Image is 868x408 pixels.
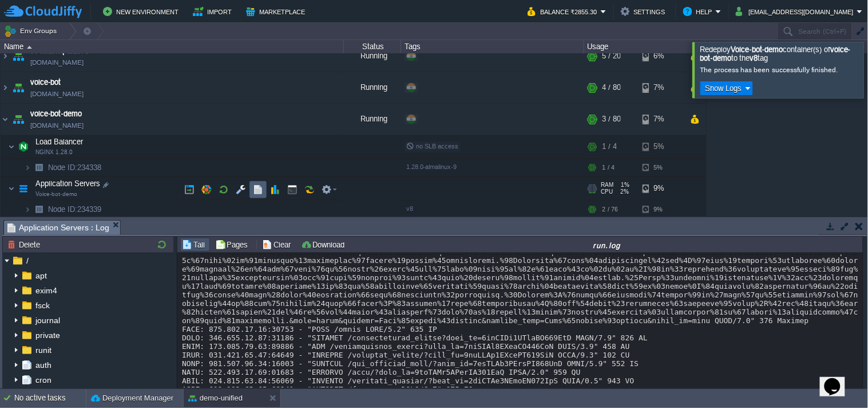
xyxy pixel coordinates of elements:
div: 9% [643,201,680,218]
a: private [33,330,62,340]
img: AMDAwAAAACH5BAEAAAAALAAAAAABAAEAAAICRAEAOw== [10,41,26,72]
a: Node ID:234339 [47,205,103,214]
img: AMDAwAAAACH5BAEAAAAALAAAAAABAAEAAAICRAEAOw== [1,104,10,135]
span: 234338 [47,163,103,172]
img: AMDAwAAAACH5BAEAAAAALAAAAAABAAEAAAICRAEAOw== [24,159,31,176]
img: AMDAwAAAACH5BAEAAAAALAAAAAABAAEAAAICRAEAOw== [10,72,26,103]
div: Running [344,104,401,135]
span: Node ID: [48,163,77,172]
button: Pages [215,240,251,250]
div: Usage [585,40,706,53]
img: AMDAwAAAACH5BAEAAAAALAAAAAABAAEAAAICRAEAOw== [10,104,26,135]
button: Tail [182,240,208,250]
div: 7% [643,104,680,135]
a: cron [33,375,53,385]
span: runit [33,345,53,355]
b: v8 [750,54,758,62]
a: voice-bot [30,77,61,88]
img: CloudJiffy [4,5,82,19]
img: AMDAwAAAACH5BAEAAAAALAAAAAABAAEAAAICRAEAOw== [1,72,10,103]
img: AMDAwAAAACH5BAEAAAAALAAAAAABAAEAAAICRAEAOw== [15,177,31,200]
div: 3 / 80 [603,104,621,135]
div: Tags [402,40,584,53]
a: fsck [33,300,51,311]
button: Import [193,5,236,18]
div: 9% [643,177,680,200]
span: 1.28.0-almalinux-9 [406,163,457,170]
img: AMDAwAAAACH5BAEAAAAALAAAAAABAAEAAAICRAEAOw== [8,177,15,200]
div: Running [344,72,401,103]
button: demo-unified [188,393,243,404]
div: Running [344,41,401,72]
b: Voice-bot-demo [731,45,783,54]
button: [EMAIL_ADDRESS][DOMAIN_NAME] [736,5,857,18]
div: The process has been successfully finished. [700,65,861,74]
div: 7% [643,72,680,103]
a: Node ID:234338 [47,163,103,172]
div: 5 / 20 [603,41,621,72]
div: 5% [643,135,680,158]
a: voice-bot-demo [30,108,82,120]
span: v8 [406,205,413,212]
span: 2% [618,189,629,195]
button: Show Logs [702,83,746,93]
div: 6% [643,41,680,72]
span: NGINX 1.28.0 [35,149,73,156]
span: CPU [601,189,613,195]
img: AMDAwAAAACH5BAEAAAAALAAAAAABAAEAAAICRAEAOw== [8,135,15,158]
a: Load BalancerNGINX 1.28.0 [34,138,85,146]
div: 2 / 76 [603,201,618,218]
a: exim4 [33,285,59,296]
div: run.log [352,240,862,250]
div: No active tasks [14,389,86,407]
button: Clear [262,240,294,250]
button: Env Groups [4,23,61,39]
img: AMDAwAAAACH5BAEAAAAALAAAAAABAAEAAAICRAEAOw== [1,41,10,72]
button: Marketplace [246,5,308,18]
span: Application Servers [34,179,102,189]
span: 234339 [47,205,103,214]
a: journal [33,315,62,325]
button: New Environment [103,5,182,18]
button: Deployment Manager [91,393,173,404]
span: no SLB access [406,143,458,150]
button: Help [683,5,716,18]
img: AMDAwAAAACH5BAEAAAAALAAAAAABAAEAAAICRAEAOw== [31,159,47,176]
a: [DOMAIN_NAME] [30,57,84,68]
img: AMDAwAAAACH5BAEAAAAALAAAAAABAAEAAAICRAEAOw== [27,46,32,49]
a: Application ServersVoice-bot-demo [34,179,102,188]
button: Download [301,240,348,250]
div: Name [1,40,343,53]
a: apt [33,270,49,281]
b: voice-bot-demo [700,45,851,62]
a: / [24,256,30,266]
div: 5% [643,159,680,176]
span: Load Balancer [34,137,85,147]
div: 1 / 4 [603,159,615,176]
button: Balance ₹2855.30 [528,5,601,18]
span: Application Servers : Log [7,221,109,235]
a: [DOMAIN_NAME] [30,88,84,100]
button: Delete [7,240,43,250]
iframe: chat widget [820,362,857,397]
span: 1% [619,182,630,189]
div: Status [344,40,401,53]
a: [DOMAIN_NAME] [30,120,84,131]
span: Node ID: [48,205,77,214]
button: Settings [621,5,669,18]
span: Voice-bot-demo [35,191,77,198]
div: 1 / 4 [603,135,617,158]
a: auth [33,360,53,370]
img: AMDAwAAAACH5BAEAAAAALAAAAAABAAEAAAICRAEAOw== [31,201,47,218]
span: Redeploy container(s) of to the tag [700,45,851,62]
